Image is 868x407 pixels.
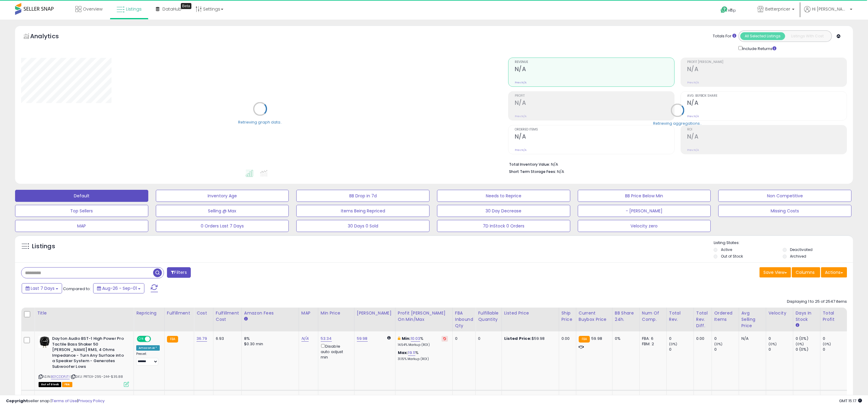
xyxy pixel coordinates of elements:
[32,242,55,251] h5: Listings
[301,310,316,316] div: MAP
[713,33,736,39] div: Totals For
[52,336,125,371] b: Dayton Audio BST-1 High Power Pro Tactile Bass Shaker 50 [PERSON_NAME] RMS, 4 Ohms Impedance - Tu...
[39,336,129,386] div: ASIN:
[402,336,411,341] b: Min:
[398,336,448,347] div: %
[696,336,707,341] div: 0.00
[216,336,237,341] div: 6.93
[718,190,851,202] button: Non Competitive
[478,310,499,323] div: Fulfillable Quantity
[395,308,452,331] th: The percentage added to the cost of goods (COGS) that forms the calculator for Min & Max prices.
[796,347,820,352] div: 0 (0%)
[31,285,55,291] span: Last 7 Days
[156,220,289,232] button: 0 Orders Last 7 Days
[669,310,691,323] div: Total Rev.
[71,374,123,379] span: | SKU: PRTEX-295-244-$35.88
[15,190,148,202] button: Default
[296,190,429,202] button: BB Drop in 7d
[411,336,420,342] a: 10.03
[398,350,408,355] b: Max:
[796,269,815,275] span: Columns
[504,336,532,341] b: Listed Price:
[734,45,784,52] div: Include Returns
[823,342,831,346] small: (0%)
[197,310,211,316] div: Cost
[728,8,736,13] span: Help
[437,220,570,232] button: 7D InStock 0 Orders
[78,398,105,404] a: Privacy Policy
[759,267,791,277] button: Save View
[357,310,393,316] div: [PERSON_NAME]
[478,336,497,341] div: 0
[769,347,793,352] div: 0
[357,336,368,342] a: 59.98
[740,32,785,40] button: All Selected Listings
[398,357,448,361] p: 31.15% Markup (ROI)
[504,336,554,341] div: $59.98
[22,283,62,293] button: Last 7 Days
[615,336,635,341] div: 0%
[6,398,28,404] strong: Copyright
[37,310,131,316] div: Title
[615,310,637,323] div: BB Share 24h.
[741,310,763,329] div: Avg Selling Price
[769,342,777,346] small: (0%)
[244,316,248,322] small: Amazon Fees.
[156,190,289,202] button: Inventory Age
[796,336,820,341] div: 0 (0%)
[167,267,190,278] button: Filters
[156,205,289,217] button: Selling @ Max
[244,310,296,316] div: Amazon Fees
[579,336,590,343] small: FBA
[455,336,471,341] div: 0
[839,398,862,404] span: 2025-09-9 15:17 GMT
[823,347,847,352] div: 0
[455,310,473,329] div: FBA inbound Qty
[669,347,693,352] div: 0
[30,32,71,42] h5: Analytics
[504,310,556,316] div: Listed Price
[321,343,350,360] div: Disable auto adjust min
[714,336,739,341] div: 0
[790,254,806,259] label: Archived
[238,119,282,125] div: Retrieving graph data..
[136,352,160,365] div: Preset:
[769,310,791,316] div: Velocity
[821,267,847,277] button: Actions
[137,337,145,342] span: ON
[197,336,207,342] a: 36.79
[51,374,70,379] a: B01CDDPJTI
[796,323,799,328] small: Days In Stock.
[408,350,415,356] a: 19.11
[181,3,191,9] div: Tooltip anchor
[216,310,239,323] div: Fulfillment Cost
[579,310,610,323] div: Current Buybox Price
[126,6,142,12] span: Listings
[52,398,77,404] a: Terms of Use
[63,286,91,292] span: Compared to:
[765,6,790,12] span: Betterpricer
[167,310,191,316] div: Fulfillment
[591,336,602,341] span: 59.98
[696,310,709,329] div: Total Rev. Diff.
[812,6,848,12] span: Hi [PERSON_NAME]
[578,190,711,202] button: BB Price Below Min
[39,336,51,348] img: 513WOHy6LoL._SL40_.jpg
[6,398,105,404] div: seller snap | |
[769,336,793,341] div: 0
[578,205,711,217] button: - [PERSON_NAME]
[102,285,137,291] span: Aug-26 - Sep-01
[93,283,144,293] button: Aug-26 - Sep-01
[716,2,748,20] a: Help
[321,336,332,342] a: 53.34
[642,336,662,341] div: FBA: 6
[437,205,570,217] button: 30 Day Decrease
[796,310,818,323] div: Days In Stock
[244,336,294,341] div: 8%
[83,6,102,12] span: Overview
[785,32,830,40] button: Listings With Cost
[714,240,853,246] p: Listing States:
[398,343,448,347] p: 14.54% Markup (ROI)
[642,341,662,347] div: FBM: 2
[62,382,72,387] span: FBA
